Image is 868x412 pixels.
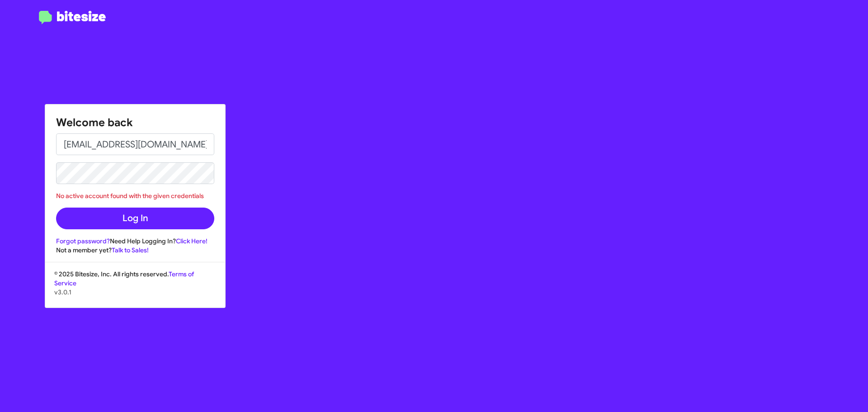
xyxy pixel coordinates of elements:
input: Email address [56,133,214,155]
div: Need Help Logging In? [56,237,214,246]
div: © 2025 Bitesize, Inc. All rights reserved. [45,270,225,308]
div: Not a member yet? [56,246,214,255]
a: Talk to Sales! [112,246,149,254]
button: Log In [56,208,214,229]
a: Forgot password? [56,237,110,245]
h1: Welcome back [56,115,214,130]
p: v3.0.1 [54,288,216,297]
div: No active account found with the given credentials [56,191,214,200]
a: Click Here! [176,237,208,245]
